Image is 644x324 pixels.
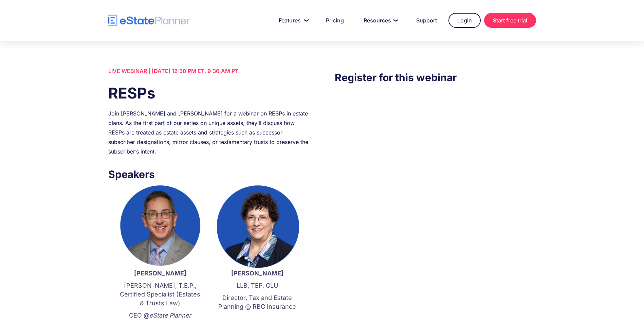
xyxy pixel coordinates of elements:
[355,14,405,27] a: Resources
[408,14,445,27] a: Support
[149,312,191,319] em: eState Planner
[118,311,202,320] p: CEO @
[335,70,536,85] h3: Register for this webinar
[216,293,299,311] p: Director, Tax and Estate Planning @ RBC Insurance
[318,14,352,27] a: Pricing
[134,270,186,277] strong: [PERSON_NAME]
[108,109,309,156] div: Join [PERSON_NAME] and [PERSON_NAME] for a webinar on RESPs in estate plans. As the first part of...
[108,15,190,26] a: home
[216,281,299,290] p: LLB, TEP, CLU
[484,13,536,28] a: Start free trial
[271,14,314,27] a: Features
[231,270,283,277] strong: [PERSON_NAME]
[108,66,309,76] div: LIVE WEBINAR | [DATE] 12:30 PM ET, 9:30 AM PT
[216,314,299,323] p: ‍
[108,166,309,182] h3: Speakers
[335,99,536,220] iframe: Form 0
[108,83,309,104] h1: RESPs
[448,13,481,28] a: Login
[118,281,202,308] p: [PERSON_NAME], T.E.P., Certified Specialist (Estates & Trusts Law)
